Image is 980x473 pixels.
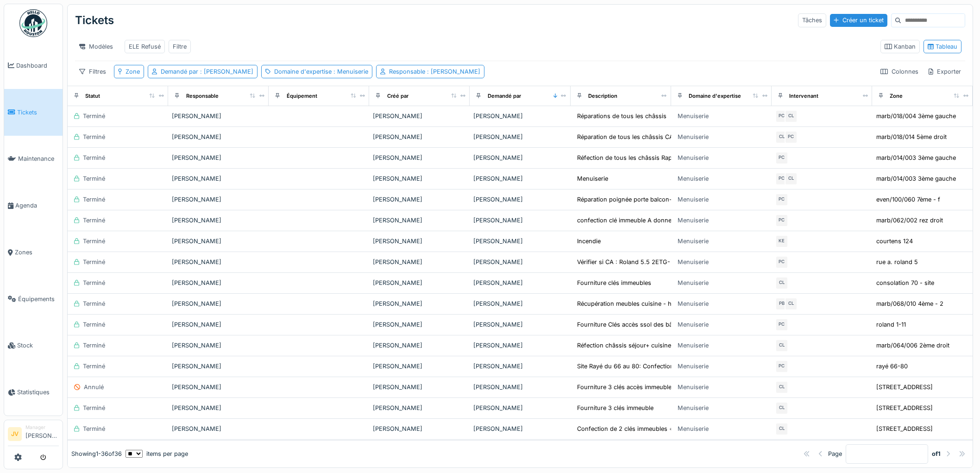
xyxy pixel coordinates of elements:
div: [PERSON_NAME] [373,341,466,350]
div: consolation 70 - site [876,278,934,287]
div: PC [775,360,788,373]
div: Vérifier si CA : Roland 5.5 2ETG- Roland 5.9 ... [577,258,710,266]
div: Showing 1 - 36 of 36 [71,449,122,458]
div: [PERSON_NAME] [172,216,265,225]
div: [PERSON_NAME] [172,383,265,391]
div: [PERSON_NAME] [172,362,265,371]
div: [PERSON_NAME] [172,341,265,350]
div: CL [775,381,788,394]
div: Terminé [83,424,105,433]
div: Domaine d'expertise [274,67,368,76]
div: CL [785,172,798,185]
div: Terminé [83,258,105,266]
div: Tâches [798,13,826,27]
div: Fourniture 3 clés accès immeuble [577,383,672,391]
div: Confection de 2 clés immeubles + accès ssol A d... [577,424,722,433]
div: Statut [85,92,100,100]
span: Agenda [15,201,59,210]
a: Équipements [4,276,63,322]
li: [PERSON_NAME] [25,424,59,444]
div: [PERSON_NAME] [373,278,466,287]
span: Stock [17,341,59,350]
div: [PERSON_NAME] [473,341,566,350]
div: Terminé [83,299,105,308]
div: Terminé [83,112,105,120]
div: KE [775,235,788,248]
div: PC [775,256,788,269]
div: PB [775,297,788,310]
div: [PERSON_NAME] [373,362,466,371]
div: PC [775,214,788,227]
div: marb/062/002 rez droit [876,216,943,225]
div: CL [775,277,788,290]
div: [PERSON_NAME] [172,237,265,246]
div: Tickets [75,8,114,32]
div: Terminé [83,320,105,329]
div: Menuiserie [678,132,709,141]
div: Domaine d'expertise [689,92,741,100]
div: [PERSON_NAME] [473,258,566,266]
span: : [PERSON_NAME] [198,68,253,75]
div: Menuiserie [678,112,709,120]
div: [PERSON_NAME] [373,174,466,183]
div: [PERSON_NAME] [172,132,265,141]
div: Menuiserie [678,362,709,371]
a: Maintenance [4,136,63,183]
strong: of 1 [932,449,941,458]
div: [PERSON_NAME] [473,174,566,183]
div: rue a. roland 5 [876,258,918,266]
a: JV Manager[PERSON_NAME] [8,424,59,446]
div: [PERSON_NAME] [373,404,466,412]
div: [PERSON_NAME] [373,112,466,120]
div: Réfection châssis séjour+ cuisine Tel locatair... [577,341,708,350]
div: Terminé [83,216,105,225]
div: [PERSON_NAME] [172,404,265,412]
div: [PERSON_NAME] [373,216,466,225]
div: CL [775,402,788,415]
div: Fourniture clés immeubles [577,278,651,287]
div: Menuiserie [678,424,709,433]
span: Statistiques [17,388,59,397]
div: [PERSON_NAME] [172,258,265,266]
div: Zone [890,92,903,100]
div: CL [785,110,798,123]
div: [PERSON_NAME] [172,195,265,204]
div: Menuiserie [678,153,709,162]
div: [PERSON_NAME] [473,404,566,412]
div: Terminé [83,132,105,141]
div: [PERSON_NAME] [473,153,566,162]
div: Menuiserie [678,216,709,225]
div: Page [828,449,842,458]
div: [PERSON_NAME] [473,237,566,246]
div: courtens 124 [876,237,913,246]
div: [PERSON_NAME] [172,278,265,287]
a: Zones [4,229,63,276]
a: Dashboard [4,42,63,89]
div: [PERSON_NAME] [373,383,466,391]
div: Responsable [186,92,219,100]
div: [PERSON_NAME] [473,195,566,204]
div: Filtres [75,65,110,78]
div: Terminé [83,153,105,162]
div: Site Rayé du 66 au 80: Confection clés accès im... [577,362,719,371]
div: marb/018/004 3ème gauche [876,112,956,120]
div: [PERSON_NAME] [172,299,265,308]
div: [PERSON_NAME] [473,112,566,120]
div: PC [775,151,788,164]
div: [PERSON_NAME] [473,278,566,287]
a: Statistiques [4,369,63,416]
span: Maintenance [18,154,59,163]
a: Tickets [4,89,63,136]
div: [PERSON_NAME] [473,362,566,371]
a: Agenda [4,182,63,229]
div: Réfection de tous les châssis Rapport situation... [577,153,715,162]
div: marb/064/006 2ème droit [876,341,949,350]
div: [STREET_ADDRESS] [876,404,933,412]
div: Menuiserie [678,237,709,246]
div: Demandé par [488,92,521,100]
div: CL [775,131,788,144]
div: Colonnes [876,65,923,78]
span: Zones [15,248,59,257]
div: Demandé par [161,67,253,76]
div: CL [775,423,788,435]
